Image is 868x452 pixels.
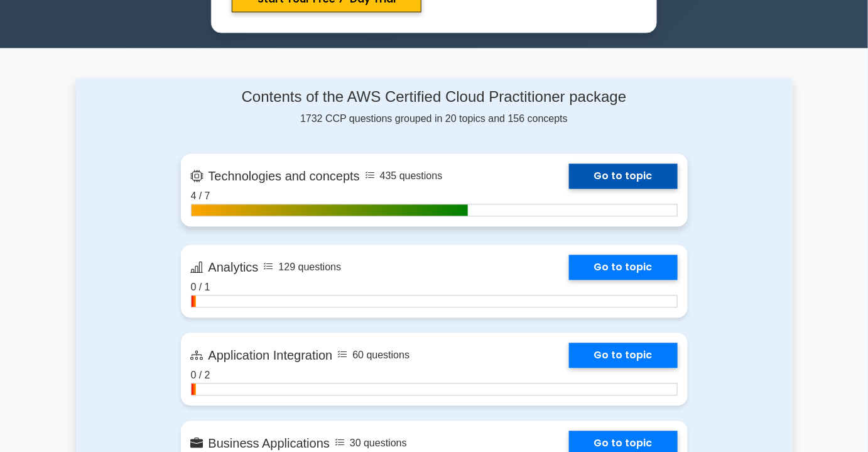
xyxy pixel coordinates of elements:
a: Go to topic [569,255,678,280]
h4: Contents of the AWS Certified Cloud Practitioner package [181,89,688,107]
div: 1732 CCP questions grouped in 20 topics and 156 concepts [181,89,688,127]
a: Go to topic [569,164,678,189]
a: Go to topic [569,343,678,368]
